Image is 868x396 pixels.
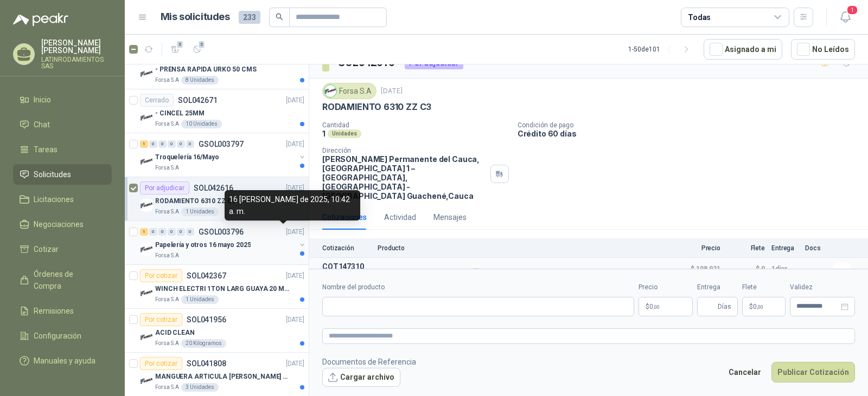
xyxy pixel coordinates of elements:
a: 1 0 0 0 0 0 GSOL003796[DATE] Company LogoPapelería y otros 16 mayo 2025Forsa S.A [140,225,307,260]
div: Cerrado [140,94,174,107]
p: Producto [378,244,660,252]
h1: Mis solicitudes [161,9,230,25]
p: Forsa S.A [155,120,179,128]
span: $ 108.921 [666,262,720,275]
button: Asignado a mi [704,39,782,60]
p: Dirección [322,147,486,154]
img: Company Logo [140,330,153,343]
a: Por adjudicarSOL042616[DATE] Company LogoRODAMIENTO 6310 ZZ C3Forsa S.A1 Unidades [125,177,309,221]
div: Mensajes [433,211,467,223]
span: 1 [846,5,858,15]
p: SOL042616 [194,184,233,192]
img: Company Logo [140,199,153,212]
img: Company Logo [140,243,153,256]
a: Tareas [13,139,112,160]
a: Chat [13,114,112,135]
p: [PERSON_NAME] [PERSON_NAME] [41,39,112,54]
p: Cotización [322,244,371,252]
div: 1 Unidades [181,295,219,304]
span: Cotizar [34,243,59,255]
p: Flete [727,244,765,252]
label: Flete [742,282,786,293]
div: Por cotizar [140,313,182,326]
span: Manuales y ayuda [34,355,95,367]
p: Papelería y otros 16 mayo 2025 [155,240,251,250]
div: Actividad [384,211,416,223]
span: 2 [176,40,184,49]
div: 0 [168,140,176,148]
a: Cotizar [13,239,112,259]
span: Chat [34,119,50,131]
p: SOL042671 [178,96,218,104]
div: 1 [140,228,148,236]
a: CerradoSOL042671[DATE] Company Logo- CINCEL 25MMForsa S.A10 Unidades [125,89,309,133]
a: Configuración [13,326,112,346]
div: 20 Kilogramos [181,339,226,348]
p: [DATE] [286,271,304,281]
div: 1 Unidades [181,207,219,216]
span: Remisiones [34,305,74,317]
button: 1 [835,8,855,27]
p: RODAMIENTO 6310 ZZ C3 [378,268,479,277]
span: 233 [239,11,260,24]
p: Forsa S.A [155,76,179,85]
div: Por cotizar [140,269,182,282]
p: Documentos de Referencia [322,356,416,368]
span: Negociaciones [34,218,84,230]
div: 0 [158,140,167,148]
p: [DATE] [286,183,304,193]
p: RODAMIENTO 6310 ZZ C3 [322,101,431,113]
p: $ 0,00 [742,297,786,316]
p: LATINRODAMIENTOS SAS [41,56,112,69]
img: Company Logo [140,67,153,80]
div: Por cotizar [140,357,182,370]
img: Logo peakr [13,13,68,26]
a: CerradoSOL042672[DATE] Company Logo- PRENSA RAPIDA URKO 50 CMSForsa S.A8 Unidades [125,46,309,89]
span: Configuración [34,330,81,342]
p: [DATE] [286,227,304,237]
p: Forsa S.A [155,251,179,260]
span: Licitaciones [34,193,74,205]
a: Inicio [13,89,112,110]
button: 2 [167,41,184,58]
a: Por cotizarSOL041956[DATE] Company LogoACID CLEANForsa S.A20 Kilogramos [125,309,309,353]
div: Todas [688,11,711,23]
span: Órdenes de Compra [34,268,101,292]
p: ACID CLEAN [155,328,195,338]
span: ,00 [653,304,660,310]
button: 2 [188,41,206,58]
span: $ [749,303,753,310]
a: Por cotizarSOL042367[DATE] Company LogoWINCH ELECTRI 1TON LARG GUAYA 20 MTROS-NForsa S.A1 Unidades [125,265,309,309]
p: Troquelería 16/Mayo [155,152,219,163]
div: 0 [149,140,157,148]
p: $ 0 [727,262,765,275]
p: Docs [805,244,827,252]
p: Crédito 60 días [518,129,864,138]
span: Solicitudes [34,168,71,180]
a: Manuales y ayuda [13,350,112,371]
span: search [276,13,283,21]
button: Cancelar [723,362,767,382]
label: Nombre del producto [322,282,634,293]
p: - PRENSA RAPIDA URKO 50 CMS [155,64,257,75]
p: [DATE] [286,359,304,369]
a: Remisiones [13,301,112,321]
div: Unidades [328,129,361,138]
p: Condición de pago [518,121,864,129]
p: SOL041808 [187,360,226,367]
p: $0,00 [639,297,693,316]
div: 10 Unidades [181,120,222,128]
button: Publicar Cotización [771,362,855,382]
div: Por adjudicar [140,181,189,194]
img: Company Logo [140,374,153,387]
p: [DATE] [381,86,403,96]
p: COT147310 [322,262,371,271]
p: Forsa S.A [155,207,179,216]
a: Órdenes de Compra [13,264,112,296]
p: [DATE] [286,315,304,325]
p: WINCH ELECTRI 1TON LARG GUAYA 20 MTROS-N [155,284,290,294]
a: Licitaciones [13,189,112,210]
div: 0 [186,140,194,148]
div: 0 [149,228,157,236]
p: GSOL003796 [199,228,244,236]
